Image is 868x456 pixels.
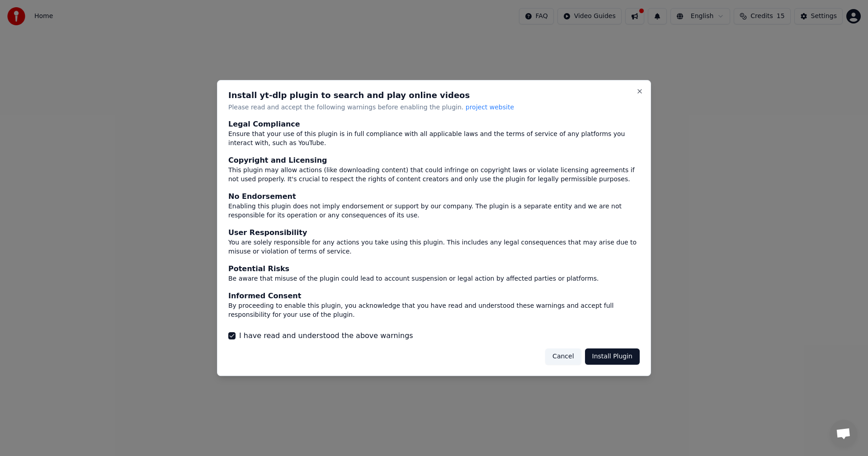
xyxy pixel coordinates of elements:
[545,348,581,365] button: Cancel
[239,330,413,341] label: I have read and understood the above warnings
[228,274,640,283] div: Be aware that misuse of the plugin could lead to account suspension or legal action by affected p...
[228,103,640,112] p: Please read and accept the following warnings before enabling the plugin.
[228,238,640,256] div: You are solely responsible for any actions you take using this plugin. This includes any legal co...
[228,263,640,274] div: Potential Risks
[228,119,640,130] div: Legal Compliance
[228,291,640,301] div: Informed Consent
[585,348,640,365] button: Install Plugin
[228,192,640,202] div: No Endorsement
[228,227,640,238] div: User Responsibility
[228,301,640,320] div: By proceeding to enable this plugin, you acknowledge that you have read and understood these warn...
[228,166,640,184] div: This plugin may allow actions (like downloading content) that could infringe on copyright laws or...
[466,103,514,111] span: project website
[228,91,640,99] h2: Install yt-dlp plugin to search and play online videos
[228,155,640,166] div: Copyright and Licensing
[228,130,640,148] div: Ensure that your use of this plugin is in full compliance with all applicable laws and the terms ...
[228,202,640,221] div: Enabling this plugin does not imply endorsement or support by our company. The plugin is a separa...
